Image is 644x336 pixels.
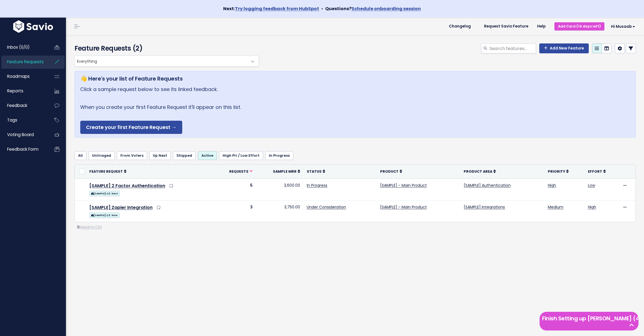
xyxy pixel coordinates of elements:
span: Status [307,169,322,174]
a: Voting Board [1,128,46,141]
a: In Progress [307,183,327,188]
a: Untriaged [89,151,115,160]
a: [SAMPLE] - Main Product [380,204,427,210]
a: [SAMPLE] Q3: Now [89,211,120,218]
a: High Pri / Low Effort [219,151,263,160]
a: Roadmaps [1,70,46,83]
span: Product Area [464,169,492,174]
a: Feedback [1,99,46,112]
a: All [74,151,86,160]
a: Low [588,183,595,188]
td: 3,600.00 [256,178,303,200]
a: Tags [1,114,46,126]
a: Status [307,169,325,174]
td: 3 [214,200,256,222]
a: Feedback form [1,143,46,156]
a: From Voters [117,151,147,160]
span: [SAMPLE] Q3: Now [89,213,120,218]
p: Click a sample request below to see its linked feedback. When you create your first Feature Reque... [80,85,630,134]
span: Reports [7,88,23,94]
a: Hi Musaab [604,22,640,31]
a: [SAMPLE] Q3: Next [89,190,120,197]
span: Product [380,169,399,174]
span: • [321,5,323,12]
a: [SAMPLE] Authentication [464,183,511,188]
a: Schedule onboarding session [352,5,421,12]
a: Export to CSV [77,225,102,229]
h4: Feature Requests (2) [74,43,256,53]
span: Feedback form [7,146,38,152]
a: Priority [548,169,569,174]
a: Under Consideration [307,204,346,210]
strong: Next: [223,5,319,12]
span: Requests [229,169,248,174]
a: Shipped [173,151,196,160]
span: Everything [74,56,259,67]
a: Inbox (0/0) [1,41,46,54]
span: Changelog [449,24,471,28]
span: Everything [75,56,248,66]
span: Feature Requests [7,59,44,65]
span: Inbox (0/0) [7,44,30,50]
span: Tags [7,117,17,123]
input: Search features... [489,43,536,53]
span: Feature Request [89,169,123,174]
span: Roadmaps [7,73,30,79]
img: logo-white.9d6f32f41409.svg [12,20,54,33]
a: Product [380,169,402,174]
a: Feature Requests [1,56,46,68]
a: Requests [229,169,253,174]
ul: Filter feature requests [74,151,636,160]
a: Effort [588,169,606,174]
a: [SAMPLE] Integrations [464,204,505,210]
span: Feedback [7,103,27,108]
a: [SAMPLE] 2 Factor Authentication [89,183,165,189]
a: High [548,183,556,188]
a: Medium [548,204,563,210]
a: High [588,204,596,210]
a: In Progress [265,151,293,160]
h5: Finish Setting up [PERSON_NAME] (4 left) [542,314,636,323]
a: Add Card (14 days left) [554,22,604,30]
a: Help [533,22,550,31]
a: Up Next [149,151,171,160]
h5: 👋 Here's your list of Feature Requests [80,75,630,83]
a: Request Savio Feature [480,22,533,31]
a: Feature Request [89,169,126,174]
a: Create your first Feature Request → [80,121,182,134]
span: Effort [588,169,602,174]
span: [SAMPLE] Q3: Next [89,191,120,196]
a: Reports [1,85,46,97]
a: Add New Feature [539,43,589,53]
a: [SAMPLE] Zapier Integration [89,204,153,211]
a: Sample MRR [273,169,300,174]
span: Priority [548,169,565,174]
span: Sample MRR [273,169,297,174]
a: Try logging feedback from HubSpot [235,5,319,12]
strong: Questions? [325,5,421,12]
a: Product Area [464,169,496,174]
td: 5 [214,178,256,200]
a: Active [198,151,217,160]
span: Hi Musaab [611,24,635,29]
td: 3,750.00 [256,200,303,222]
span: Voting Board [7,132,34,137]
a: [SAMPLE] - Main Product [380,183,427,188]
